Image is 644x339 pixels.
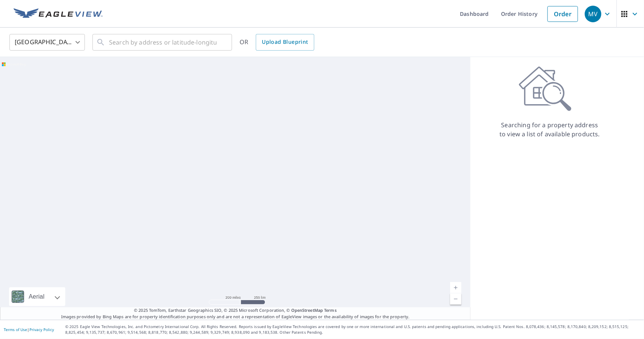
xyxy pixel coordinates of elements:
[240,34,314,51] div: OR
[262,37,308,47] span: Upload Blueprint
[585,6,601,22] div: MV
[29,327,54,332] a: Privacy Policy
[256,34,314,51] a: Upload Blueprint
[134,307,337,314] span: © 2025 TomTom, Earthstar Geographics SIO, © 2025 Microsoft Corporation, ©
[9,287,65,306] div: Aerial
[499,120,600,139] p: Searching for a property address to view a list of available products.
[450,282,461,293] a: Current Level 5, Zoom In
[26,287,47,306] div: Aerial
[14,8,103,20] img: EV Logo
[4,327,54,332] p: |
[65,324,640,335] p: © 2025 Eagle View Technologies, Inc. and Pictometry International Corp. All Rights Reserved. Repo...
[450,293,461,305] a: Current Level 5, Zoom Out
[291,307,323,313] a: OpenStreetMap
[9,32,85,53] div: [GEOGRAPHIC_DATA]
[109,32,217,53] input: Search by address or latitude-longitude
[4,327,27,332] a: Terms of Use
[324,307,337,313] a: Terms
[547,6,578,22] a: Order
